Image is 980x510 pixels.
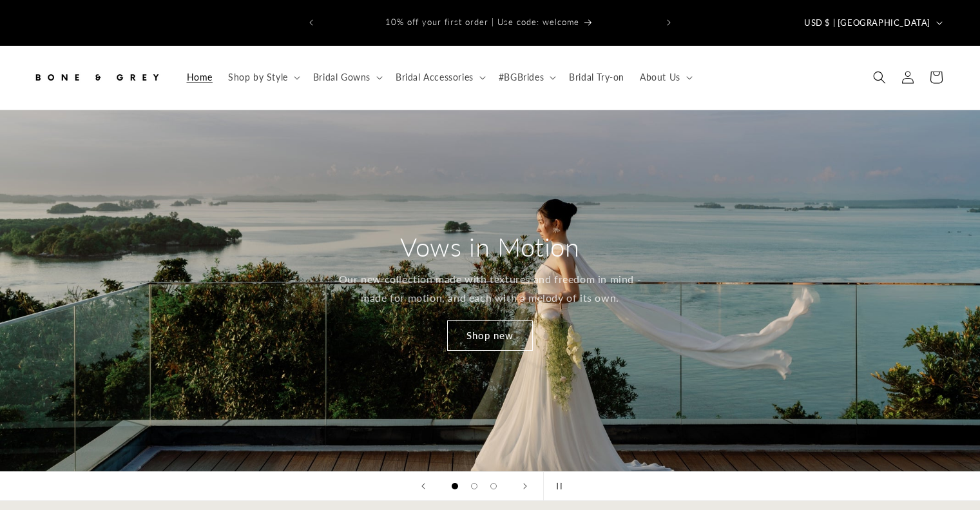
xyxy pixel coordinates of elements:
a: Bridal Try-on [561,64,632,91]
button: Load slide 1 of 3 [445,476,465,496]
a: Home [179,64,220,91]
span: About Us [640,72,680,83]
button: Load slide 2 of 3 [465,476,484,496]
span: USD $ | [GEOGRAPHIC_DATA] [804,17,930,30]
summary: Bridal Gowns [305,64,388,91]
span: Bridal Try-on [569,72,624,83]
span: Bridal Gowns [313,72,370,83]
span: #BGBrides [499,72,544,83]
span: Bridal Accessories [396,72,474,83]
button: Previous announcement [297,10,325,35]
button: Previous slide [409,472,437,500]
button: USD $ | [GEOGRAPHIC_DATA] [796,10,948,35]
summary: About Us [632,64,698,91]
button: Next announcement [655,10,683,35]
a: Shop new [447,320,533,351]
button: Next slide [511,472,539,500]
button: Load slide 3 of 3 [484,476,503,496]
span: Shop by Style [228,72,288,83]
h2: Vows in Motion [400,230,579,264]
span: Home [187,72,213,83]
p: Our new collection made with textures and freedom in mind - made for motion, and each with a melo... [337,270,643,308]
summary: Bridal Accessories [388,64,491,91]
button: Pause slideshow [543,472,572,500]
img: Bone and Grey Bridal [32,63,161,92]
summary: Search [865,63,894,92]
summary: #BGBrides [491,64,561,91]
a: Bone and Grey Bridal [28,59,166,97]
summary: Shop by Style [220,64,305,91]
span: 10% off your first order | Use code: welcome [385,17,579,27]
